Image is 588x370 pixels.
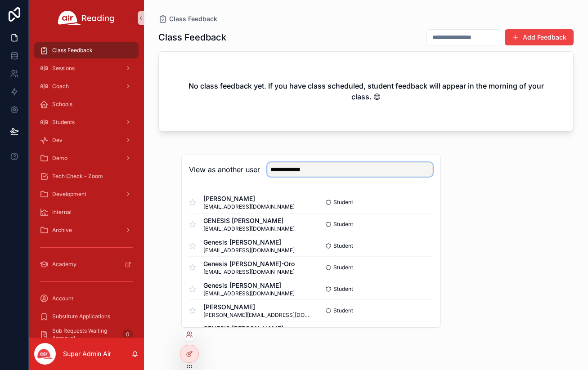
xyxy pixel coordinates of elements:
[52,209,72,216] span: Internal
[333,199,353,206] span: Student
[52,227,72,234] span: Archive
[52,137,63,144] span: Dev
[203,225,295,232] span: [EMAIL_ADDRESS][DOMAIN_NAME]
[158,14,217,23] a: Class Feedback
[203,203,295,210] span: [EMAIL_ADDRESS][DOMAIN_NAME]
[52,261,76,268] span: Academy
[29,36,144,338] div: scrollable content
[203,259,295,268] span: Genesis [PERSON_NAME]-Oro
[52,313,110,320] span: Substitute Applications
[52,155,67,162] span: Demo
[203,216,295,225] span: GENESIS [PERSON_NAME]
[188,80,544,102] h2: No class feedback yet. If you have class scheduled, student feedback will appear in the morning o...
[333,221,353,228] span: Student
[58,11,115,25] img: App logo
[333,264,353,271] span: Student
[203,194,295,203] span: [PERSON_NAME]
[34,78,139,94] a: Coach
[34,256,139,272] a: Academy
[63,349,111,358] p: Super Admin Air
[169,14,217,23] span: Class Feedback
[34,290,139,307] a: Account
[158,31,226,44] h1: Class Feedback
[34,42,139,58] a: Class Feedback
[34,96,139,112] a: Schools
[122,329,133,340] div: 0
[52,101,72,108] span: Schools
[333,242,353,250] span: Student
[203,312,311,319] span: [PERSON_NAME][EMAIL_ADDRESS][DOMAIN_NAME]
[34,168,139,184] a: Tech Check - Zoom
[34,114,139,130] a: Students
[52,173,103,180] span: Tech Check - Zoom
[203,281,295,290] span: Genesis [PERSON_NAME]
[52,295,73,302] span: Account
[52,47,93,54] span: Class Feedback
[203,290,295,297] span: [EMAIL_ADDRESS][DOMAIN_NAME]
[203,324,295,333] span: GENESIS [PERSON_NAME]
[333,285,353,293] span: Student
[203,303,311,312] span: [PERSON_NAME]
[52,119,75,126] span: Students
[52,327,119,342] span: Sub Requests Waiting Approval
[52,65,75,72] span: Sessions
[34,204,139,220] a: Internal
[34,222,139,238] a: Archive
[34,132,139,148] a: Dev
[189,164,260,175] h2: View as another user
[203,247,295,254] span: [EMAIL_ADDRESS][DOMAIN_NAME]
[34,186,139,202] a: Development
[333,307,353,314] span: Student
[34,60,139,76] a: Sessions
[203,268,295,276] span: [EMAIL_ADDRESS][DOMAIN_NAME]
[203,238,295,247] span: Genesis [PERSON_NAME]
[52,191,86,198] span: Development
[34,326,139,343] a: Sub Requests Waiting Approval0
[505,29,574,45] button: Add Feedback
[34,150,139,166] a: Demo
[52,83,69,90] span: Coach
[34,308,139,325] a: Substitute Applications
